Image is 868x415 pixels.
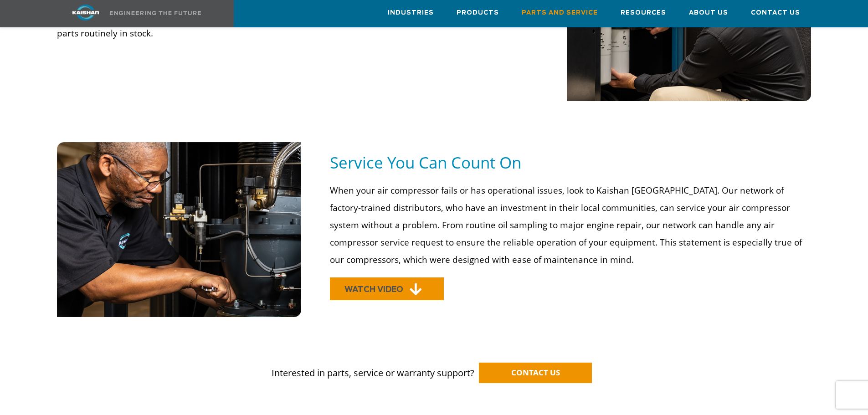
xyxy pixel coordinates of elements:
[522,0,598,25] a: Parts and Service
[457,8,499,18] span: Products
[330,182,805,268] p: When your air compressor fails or has operational issues, look to Kaishan [GEOGRAPHIC_DATA]. Our ...
[751,0,800,25] a: Contact Us
[388,8,434,18] span: Industries
[751,8,800,18] span: Contact Us
[479,363,592,383] a: CONTACT US
[330,277,444,300] a: WATCH VIDEO
[621,0,666,25] a: Resources
[51,5,120,20] img: kaishan logo
[344,286,403,293] span: WATCH VIDEO
[388,0,434,25] a: Industries
[511,367,560,378] span: CONTACT US
[621,8,666,18] span: Resources
[522,8,598,18] span: Parts and Service
[57,349,812,380] p: Interested in parts, service or warranty support?
[110,11,201,15] img: Engineering the future
[689,0,728,25] a: About Us
[330,152,811,173] h5: Service You Can Count On
[457,0,499,25] a: Products
[689,8,728,18] span: About Us
[57,142,302,317] img: service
